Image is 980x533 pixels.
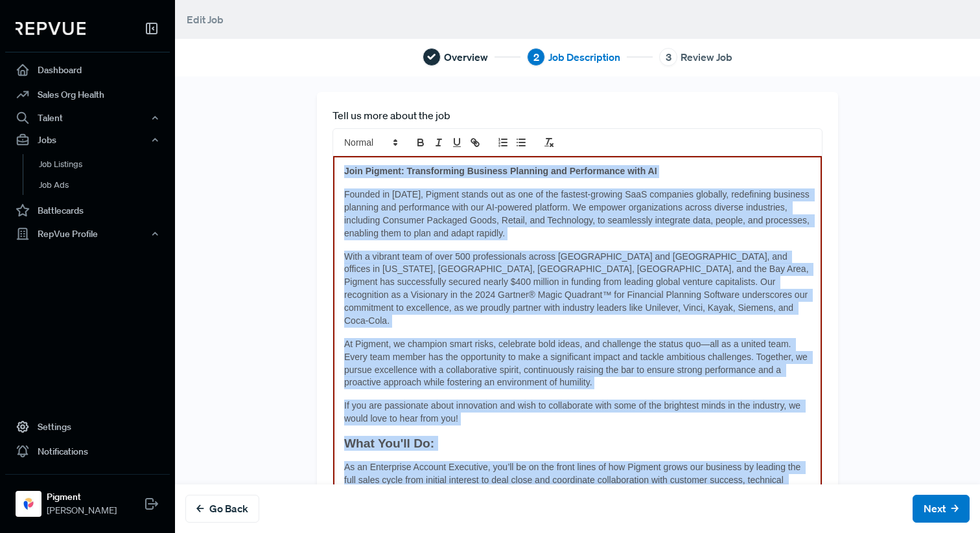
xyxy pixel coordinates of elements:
button: italic [430,135,448,150]
span: Founded in [DATE], Pigment stands out as one of the fastest-growing SaaS companies globally, rede... [344,189,812,238]
a: Dashboard [5,58,170,82]
button: link [466,135,484,150]
button: underline [448,135,466,150]
button: list: bullet [512,135,530,150]
a: PigmentPigment[PERSON_NAME] [5,474,170,523]
button: list: ordered [494,135,512,150]
a: Job Listings [23,154,187,175]
span: Job Description [548,49,620,65]
span: Overview [444,49,488,65]
span: With a vibrant team of over 500 professionals across [GEOGRAPHIC_DATA] and [GEOGRAPHIC_DATA], and... [344,251,811,326]
a: Settings [5,414,170,439]
div: 2 [527,48,545,66]
span: Review Job [681,49,732,65]
div: 3 [659,48,677,66]
strong: What You'll Do: [344,437,434,450]
span: As an Enterprise Account Executive, you’ll be on the front lines of how Pigment grows our busines... [344,462,803,511]
span: Edit Job [187,13,224,26]
a: Job Ads [23,175,187,196]
a: Battlecards [5,198,170,223]
span: [PERSON_NAME] [47,504,117,517]
strong: Pigment [47,490,117,504]
button: Go Back [185,495,259,523]
a: Sales Org Health [5,82,170,107]
span: If you are passionate about innovation and wish to collaborate with some of the brightest minds i... [344,400,803,424]
img: RepVue [16,22,86,35]
button: clean [540,135,558,150]
button: Talent [5,107,170,129]
span: At Pigment, we champion smart risks, celebrate bold ideas, and challenge the status quo—all as a ... [344,339,810,388]
label: Tell us more about the job [332,108,450,123]
button: Jobs [5,129,170,151]
button: bold [412,135,430,150]
button: Next [913,495,970,523]
button: RepVue Profile [5,223,170,245]
img: Pigment [18,493,39,514]
strong: Join Pigment: Transforming Business Planning and Performance with AI [344,166,657,176]
a: Notifications [5,439,170,464]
